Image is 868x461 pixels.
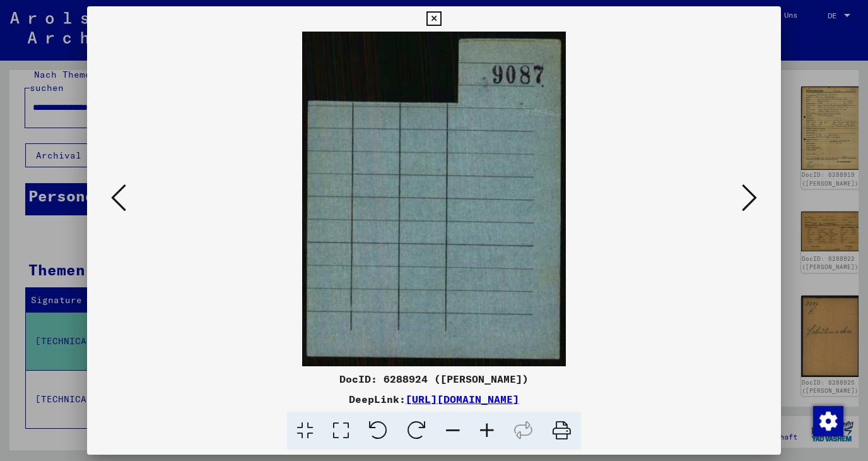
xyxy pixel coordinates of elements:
[813,406,843,436] img: Zustimmung ändern
[87,371,782,386] div: DocID: 6288924 ([PERSON_NAME])
[812,405,843,436] div: Zustimmung ändern
[87,392,782,407] div: DeepLink:
[406,393,519,405] a: [URL][DOMAIN_NAME]
[130,32,739,366] img: 002.jpg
